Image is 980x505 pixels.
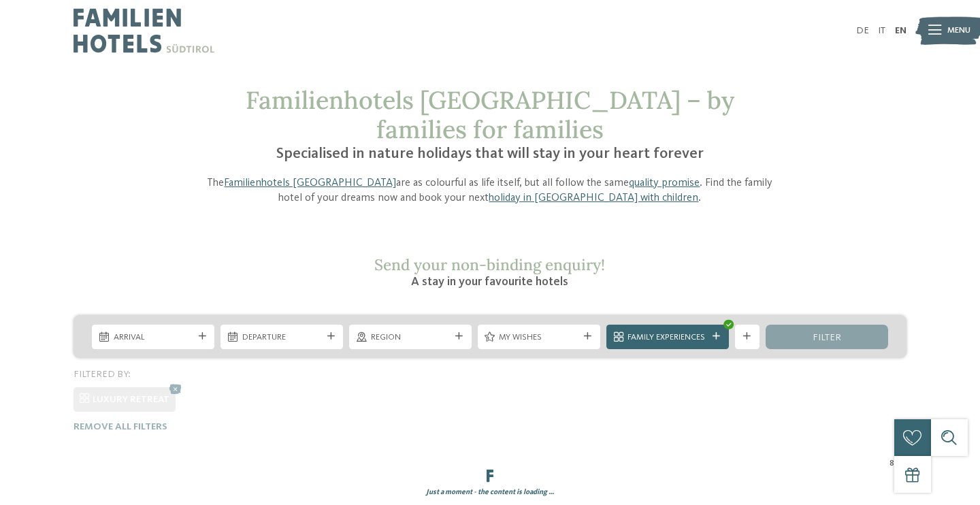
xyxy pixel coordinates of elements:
[627,331,707,344] span: Family Experiences
[895,26,906,35] a: EN
[856,26,869,35] a: DE
[411,276,568,288] span: A stay in your favourite hotels
[629,178,700,189] a: quality promise
[374,255,605,274] span: Send your non-binding enquiry!
[889,457,894,470] span: 8
[371,331,451,344] span: Region
[499,331,578,344] span: My wishes
[878,26,885,35] a: IT
[199,176,781,206] p: The are as colourful as life itself, but all follow the same . Find the family hotel of your drea...
[246,84,734,145] span: Familienhotels [GEOGRAPHIC_DATA] – by families for families
[114,331,193,344] span: Arrival
[242,331,322,344] span: Departure
[65,487,916,498] div: Just a moment - the content is loading …
[224,178,396,189] a: Familienhotels [GEOGRAPHIC_DATA]
[489,193,698,203] a: holiday in [GEOGRAPHIC_DATA] with children
[947,25,970,37] span: Menu
[276,146,704,161] span: Specialised in nature holidays that will stay in your heart forever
